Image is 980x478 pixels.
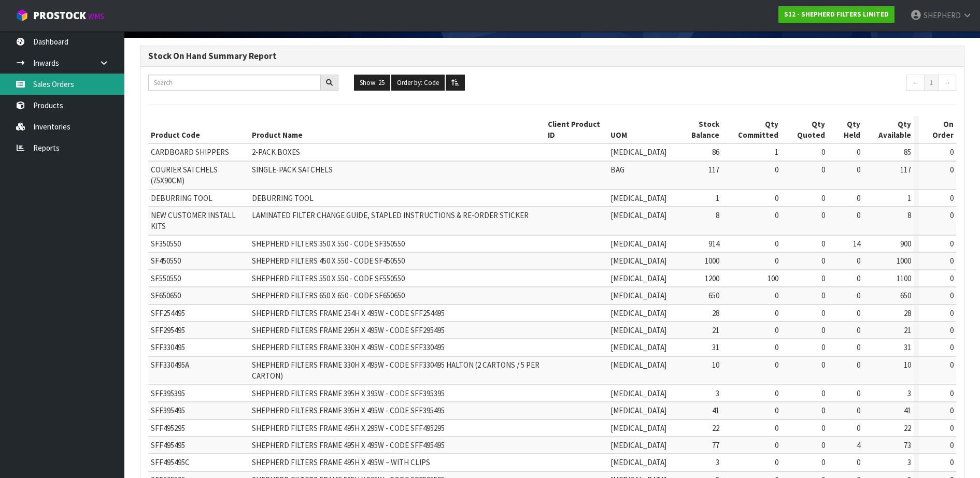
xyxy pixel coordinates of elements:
[610,388,666,398] span: [MEDICAL_DATA]
[950,457,954,467] span: 0
[252,239,405,249] span: SHEPHERD FILTERS 350 X 550 - CODE SF350550
[950,440,954,450] span: 0
[766,75,956,94] nav: Page navigation
[775,193,778,203] span: 0
[950,325,954,335] span: 0
[906,75,925,91] a: ←
[821,147,825,157] span: 0
[904,360,911,370] span: 10
[252,165,333,175] span: SINGLE-PACK SATCHELS
[950,308,954,318] span: 0
[716,210,719,220] span: 8
[252,360,539,381] span: SHEPHERD FILTERS FRAME 330H X 495W - CODE SFF330495 HALTON (2 CARTONS / 5 PER CARTON)
[821,239,825,249] span: 0
[610,165,624,175] span: BAG
[907,388,911,398] span: 3
[950,405,954,415] span: 0
[252,423,445,433] span: SHEPHERD FILTERS FRAME 495H X 295W - CODE SFF495295
[904,405,911,415] span: 41
[610,210,666,220] span: [MEDICAL_DATA]
[857,193,860,203] span: 0
[252,325,445,335] span: SHEPHERD FILTERS FRAME 295H X 495W - CODE SFF295495
[924,75,939,91] a: 1
[705,256,719,266] span: 1000
[781,116,828,144] th: Qty Quoted
[907,193,911,203] span: 1
[938,75,956,91] a: →
[950,256,954,266] span: 0
[821,273,825,283] span: 0
[857,457,860,467] span: 0
[252,342,445,352] span: SHEPHERD FILTERS FRAME 330H X 495W - CODE SFF330495
[821,405,825,415] span: 0
[857,291,860,300] span: 0
[904,325,911,335] span: 21
[610,325,666,335] span: [MEDICAL_DATA]
[821,440,825,450] span: 0
[828,116,863,144] th: Qty Held
[950,342,954,352] span: 0
[857,273,860,283] span: 0
[151,193,212,203] span: DEBURRING TOOL
[252,193,314,203] span: DEBURRING TOOL
[708,291,719,300] span: 650
[151,239,181,249] span: SF350550
[151,405,185,415] span: SFF395495
[610,239,666,249] span: [MEDICAL_DATA]
[907,210,911,220] span: 8
[904,342,911,352] span: 31
[669,116,722,144] th: Stock Balance
[821,291,825,300] span: 0
[821,325,825,335] span: 0
[151,308,185,318] span: SFF254495
[249,116,545,144] th: Product Name
[610,423,666,433] span: [MEDICAL_DATA]
[775,291,778,300] span: 0
[151,256,181,266] span: SF450550
[252,405,445,415] span: SHEPHERD FILTERS FRAME 395H X 495W - CODE SFF395495
[775,342,778,352] span: 0
[151,147,229,157] span: CARDBOARD SHIPPERS
[610,308,666,318] span: [MEDICAL_DATA]
[857,147,860,157] span: 0
[821,457,825,467] span: 0
[775,239,778,249] span: 0
[821,388,825,398] span: 0
[708,239,719,249] span: 914
[610,405,666,415] span: [MEDICAL_DATA]
[775,457,778,467] span: 0
[857,325,860,335] span: 0
[610,273,666,283] span: [MEDICAL_DATA]
[775,147,778,157] span: 1
[151,165,218,185] span: COURIER SATCHELS (75X90CM)
[712,308,719,318] span: 28
[904,440,911,450] span: 73
[857,210,860,220] span: 0
[950,165,954,175] span: 0
[151,342,185,352] span: SFF330495
[151,457,190,467] span: SFF495495C
[33,9,86,22] span: ProStock
[821,210,825,220] span: 0
[857,440,860,450] span: 4
[716,457,719,467] span: 3
[821,256,825,266] span: 0
[775,325,778,335] span: 0
[857,165,860,175] span: 0
[712,423,719,433] span: 22
[857,256,860,266] span: 0
[151,325,185,335] span: SFF295495
[863,116,914,144] th: Qty Available
[775,388,778,398] span: 0
[608,116,669,144] th: UOM
[252,388,445,398] span: SHEPHERD FILTERS FRAME 395H X 395W - CODE SFF395395
[252,291,405,300] span: SHEPHERD FILTERS 650 X 650 - CODE SF650650
[252,147,300,157] span: 2-PACK BOXES
[148,75,321,91] input: Search
[900,239,911,249] span: 900
[252,210,529,220] span: LAMINATED FILTER CHANGE GUIDE, STAPLED INSTRUCTIONS & RE-ORDER STICKER
[950,360,954,370] span: 0
[775,423,778,433] span: 0
[897,256,911,266] span: 1000
[151,388,185,398] span: SFF395395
